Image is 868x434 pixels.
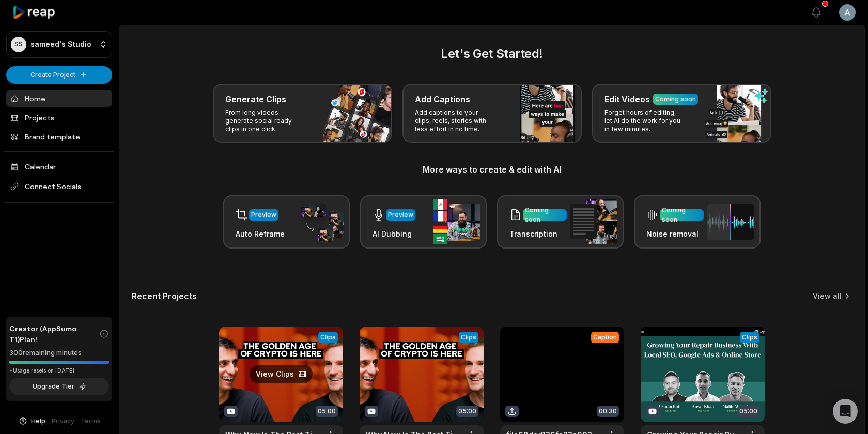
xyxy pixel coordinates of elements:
div: Coming soon [655,95,696,104]
h2: Recent Projects [132,291,197,301]
p: Forget hours of editing, let AI do the work for you in few minutes. [605,109,685,133]
div: 300 remaining minutes [9,348,109,358]
span: Help [31,416,45,426]
button: Upgrade Tier [9,378,109,395]
h3: Add Captions [415,93,470,105]
h3: Auto Reframe [236,228,285,239]
img: auto_reframe.png [296,202,344,242]
div: Preview [388,210,413,220]
a: View all [813,291,842,301]
p: From long videos generate social ready clips in one click. [225,109,305,133]
h2: Let's Get Started! [132,44,852,63]
img: transcription.png [570,199,617,244]
p: sameed's Studio [30,40,91,49]
div: Coming soon [525,206,565,224]
button: Create Project [6,66,112,84]
a: Home [6,90,112,107]
div: Open Intercom Messenger [833,399,858,424]
a: Projects [6,109,112,126]
div: Preview [251,210,276,220]
h3: More ways to create & edit with AI [132,163,852,176]
h3: AI Dubbing [373,228,415,239]
div: *Usage resets on [DATE] [9,367,109,375]
img: ai_dubbing.png [433,199,481,244]
span: Connect Socials [6,177,112,196]
h3: Edit Videos [605,93,650,105]
img: noise_removal.png [707,204,754,240]
p: Add captions to your clips, reels, stories with less effort in no time. [415,109,495,133]
a: Calendar [6,158,112,175]
div: SS [11,37,26,52]
h3: Noise removal [646,228,704,239]
h3: Generate Clips [225,93,286,105]
a: Privacy [52,416,74,426]
a: Terms [81,416,101,426]
button: Help [18,416,45,426]
a: Brand template [6,128,112,145]
div: Coming soon [662,206,702,224]
span: Creator (AppSumo T1) Plan! [9,323,99,345]
h3: Transcription [509,228,567,239]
